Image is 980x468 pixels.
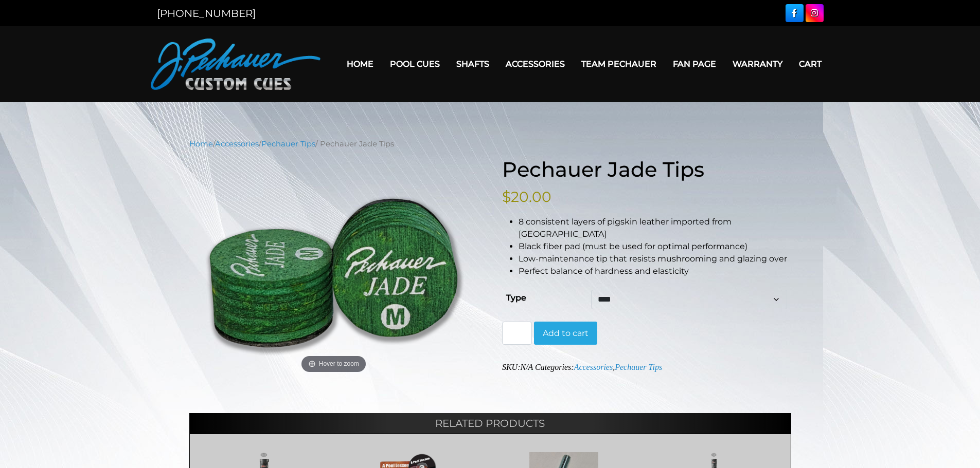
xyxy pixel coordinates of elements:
[189,139,213,148] a: Home
[502,188,551,205] bdi: 20.00
[574,363,613,371] a: Accessories
[519,265,791,277] li: Perfect balance of hardness and elasticity
[338,51,382,77] a: Home
[502,157,791,182] h1: Pechauer Jade Tips
[261,139,315,148] a: Pechauer Tips
[189,170,478,376] img: updated-jade-tip-with-pad
[506,290,526,306] label: Type
[151,39,320,90] img: Pechauer Custom Cues
[615,363,662,371] a: Pechauer Tips
[519,253,791,265] li: Low-maintenance tip that resists mushrooming and glazing over
[497,51,573,77] a: Accessories
[535,363,662,371] span: Categories: ,
[157,7,256,20] a: [PHONE_NUMBER]
[189,138,791,149] nav: Breadcrumb
[534,322,597,345] button: Add to cart
[573,51,665,77] a: Team Pechauer
[520,363,533,371] span: N/A
[215,139,259,148] a: Accessories
[189,170,478,376] a: updated-jade-tip-with-padHover to zoom
[519,240,791,253] li: Black fiber pad (must be used for optimal performance)
[791,51,830,77] a: Cart
[448,51,497,77] a: Shafts
[519,216,791,240] li: 8 consistent layers of pigskin leather imported from [GEOGRAPHIC_DATA]
[502,322,532,345] input: Product quantity
[724,51,791,77] a: Warranty
[189,413,791,434] h2: Related products
[502,363,533,371] span: SKU:
[665,51,724,77] a: Fan Page
[382,51,448,77] a: Pool Cues
[502,188,511,205] span: $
